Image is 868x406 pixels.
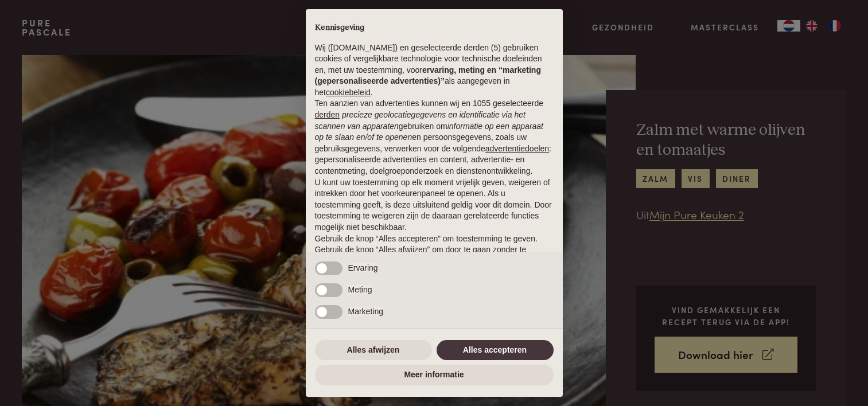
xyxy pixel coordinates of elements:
[315,42,554,99] p: Wij ([DOMAIN_NAME]) en geselecteerde derden (5) gebruiken cookies of vergelijkbare technologie vo...
[437,340,554,361] button: Alles accepteren
[326,88,371,97] a: cookiebeleid
[315,233,554,267] p: Gebruik de knop “Alles accepteren” om toestemming te geven. Gebruik de knop “Alles afwijzen” om d...
[315,65,541,86] strong: ervaring, meting en “marketing (gepersonaliseerde advertenties)”
[315,98,554,177] p: Ten aanzien van advertenties kunnen wij en 1055 geselecteerde gebruiken om en persoonsgegevens, z...
[348,307,383,316] span: Marketing
[315,340,432,361] button: Alles afwijzen
[315,177,554,233] p: U kunt uw toestemming op elk moment vrijelijk geven, weigeren of intrekken door het voorkeurenpan...
[315,110,526,131] em: precieze geolocatiegegevens en identificatie via het scannen van apparaten
[315,365,554,385] button: Meer informatie
[315,23,554,33] h2: Kennisgeving
[348,263,378,272] span: Ervaring
[348,285,372,294] span: Meting
[485,143,549,155] button: advertentiedoelen
[315,122,544,142] em: informatie op een apparaat op te slaan en/of te openen
[315,110,340,121] button: derden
